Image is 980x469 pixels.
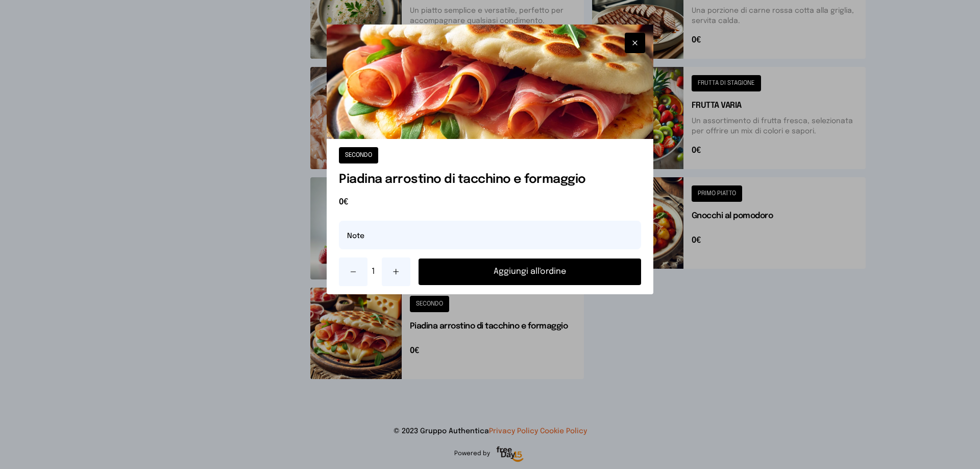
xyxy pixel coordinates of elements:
button: SECONDO [339,147,378,163]
button: Aggiungi all'ordine [419,259,641,285]
span: 1 [372,266,378,278]
h1: Piadina arrostino di tacchino e formaggio [339,172,641,188]
span: 0€ [339,196,641,208]
img: Piadina arrostino di tacchino e formaggio [327,25,653,139]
